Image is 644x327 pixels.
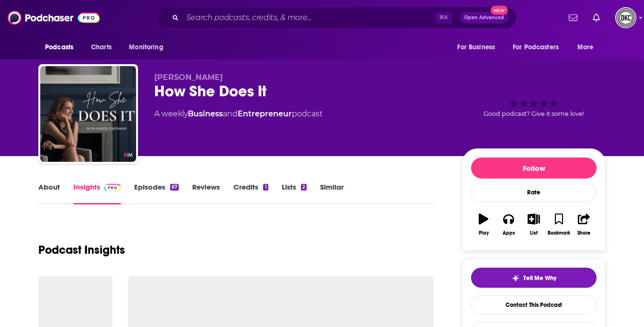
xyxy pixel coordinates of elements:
a: Credits1 [233,182,268,204]
span: More [577,41,594,54]
span: ⌘ K [435,11,452,24]
div: List [530,230,538,236]
span: Monitoring [129,41,163,54]
a: Entrepreneur [238,109,292,118]
button: Open AdvancedNew [460,12,508,23]
div: 2 [301,184,307,191]
span: Podcasts [45,41,73,54]
a: Show notifications dropdown [565,10,581,26]
button: open menu [571,38,606,56]
button: open menu [506,38,573,56]
div: Share [577,230,590,236]
button: Play [471,207,496,242]
img: How She Does It [40,66,136,162]
a: Charts [85,38,117,56]
a: Show notifications dropdown [589,10,604,26]
button: open menu [450,38,507,56]
img: User Profile [615,7,636,28]
span: [PERSON_NAME] [154,73,223,82]
button: Show profile menu [615,7,636,28]
span: For Podcasters [513,41,559,54]
button: Follow [471,158,597,179]
a: Lists2 [282,182,307,204]
img: Podchaser Pro [104,184,121,192]
div: Good podcast? Give it some love! [462,73,606,132]
a: Contact This Podcast [471,295,597,314]
span: and [223,109,238,118]
button: open menu [122,38,175,56]
span: Logged in as DKCMediatech [615,7,636,28]
div: A weekly podcast [154,108,322,120]
button: open menu [38,38,86,56]
a: About [38,182,60,204]
a: Business [188,109,223,118]
button: tell me why sparkleTell Me Why [471,268,597,288]
span: New [491,6,508,15]
div: Apps [503,230,515,236]
div: Search podcasts, credits, & more... [156,7,517,29]
div: Play [479,230,489,236]
a: Reviews [192,182,220,204]
div: 1 [263,184,268,191]
a: Episodes67 [134,182,179,204]
div: Rate [471,182,597,202]
span: Good podcast? Give it some love! [483,110,584,117]
span: For Business [457,41,495,54]
a: Similar [320,182,344,204]
img: tell me why sparkle [512,274,519,282]
a: InsightsPodchaser Pro [73,182,121,204]
div: Bookmark [548,230,570,236]
button: Bookmark [546,207,571,242]
img: Podchaser - Follow, Share and Rate Podcasts [8,9,100,27]
button: List [521,207,546,242]
h1: Podcast Insights [38,243,125,257]
button: Apps [496,207,521,242]
span: Tell Me Why [523,274,556,282]
span: Charts [91,41,112,54]
div: 67 [170,184,179,191]
button: Share [572,207,597,242]
input: Search podcasts, credits, & more... [183,10,435,25]
span: Open Advanced [464,15,504,20]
